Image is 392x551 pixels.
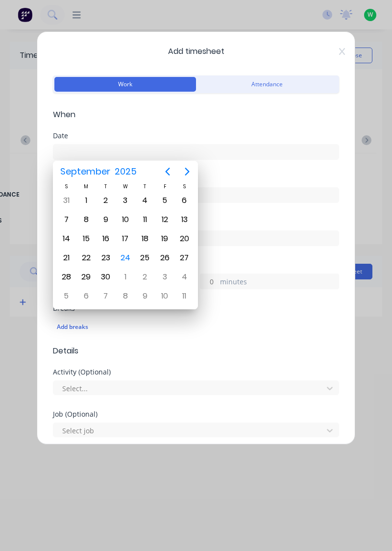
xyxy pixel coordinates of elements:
button: September2025 [54,163,143,180]
span: 2025 [112,163,139,180]
div: Tuesday, September 23, 2025 [98,250,113,265]
span: When [53,109,339,121]
div: Sunday, September 21, 2025 [59,250,73,265]
div: Friday, September 12, 2025 [157,212,172,227]
div: Sunday, September 14, 2025 [59,231,73,246]
div: Wednesday, September 3, 2025 [118,193,133,208]
div: S [174,182,194,191]
div: Saturday, October 11, 2025 [177,289,192,303]
div: Sunday, September 7, 2025 [59,212,73,227]
div: Saturday, September 13, 2025 [177,212,192,227]
label: minutes [220,276,339,289]
div: Friday, September 26, 2025 [157,250,172,265]
div: T [96,182,116,191]
span: September [58,163,112,180]
div: Monday, September 22, 2025 [79,250,94,265]
div: Thursday, October 2, 2025 [138,270,152,284]
div: Wednesday, October 1, 2025 [118,270,133,284]
div: Date [53,132,339,139]
div: W [116,182,135,191]
div: Thursday, September 11, 2025 [138,212,152,227]
div: Saturday, October 4, 2025 [177,270,192,284]
div: Sunday, September 28, 2025 [59,270,73,284]
div: Monday, September 15, 2025 [79,231,94,246]
div: Breaks [53,305,339,312]
div: S [56,182,76,191]
div: Monday, September 29, 2025 [79,270,94,284]
div: Friday, September 5, 2025 [157,193,172,208]
div: Thursday, October 9, 2025 [138,289,152,303]
div: Wednesday, October 8, 2025 [118,289,133,303]
div: F [155,182,174,191]
div: Sunday, August 31, 2025 [59,193,73,208]
div: Friday, October 10, 2025 [157,289,172,303]
div: Friday, September 19, 2025 [157,231,172,246]
div: Sunday, October 5, 2025 [59,289,73,303]
div: T [135,182,155,191]
button: Previous page [158,162,177,181]
div: Saturday, September 20, 2025 [177,231,192,246]
span: Details [53,345,339,357]
div: Thursday, September 25, 2025 [138,250,152,265]
button: Attendance [196,77,338,92]
div: Thursday, September 4, 2025 [138,193,152,208]
input: 0 [200,274,218,289]
div: Today, Wednesday, September 24, 2025 [118,250,133,265]
span: Add timesheet [53,46,339,57]
div: Wednesday, September 17, 2025 [118,231,133,246]
button: Work [54,77,196,92]
div: Monday, October 6, 2025 [79,289,94,303]
div: Tuesday, September 16, 2025 [98,231,113,246]
div: Monday, September 1, 2025 [79,193,94,208]
div: Tuesday, October 7, 2025 [98,289,113,303]
div: Tuesday, September 2, 2025 [98,193,113,208]
div: Saturday, September 27, 2025 [177,250,192,265]
div: Job (Optional) [53,411,339,418]
div: Wednesday, September 10, 2025 [118,212,133,227]
div: Activity (Optional) [53,369,339,376]
div: Saturday, September 6, 2025 [177,193,192,208]
div: Add breaks [57,321,335,333]
div: Friday, October 3, 2025 [157,270,172,284]
div: Tuesday, September 9, 2025 [98,212,113,227]
div: M [76,182,96,191]
div: Monday, September 8, 2025 [79,212,94,227]
div: Tuesday, September 30, 2025 [98,270,113,284]
button: Next page [177,162,197,181]
div: Thursday, September 18, 2025 [138,231,152,246]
